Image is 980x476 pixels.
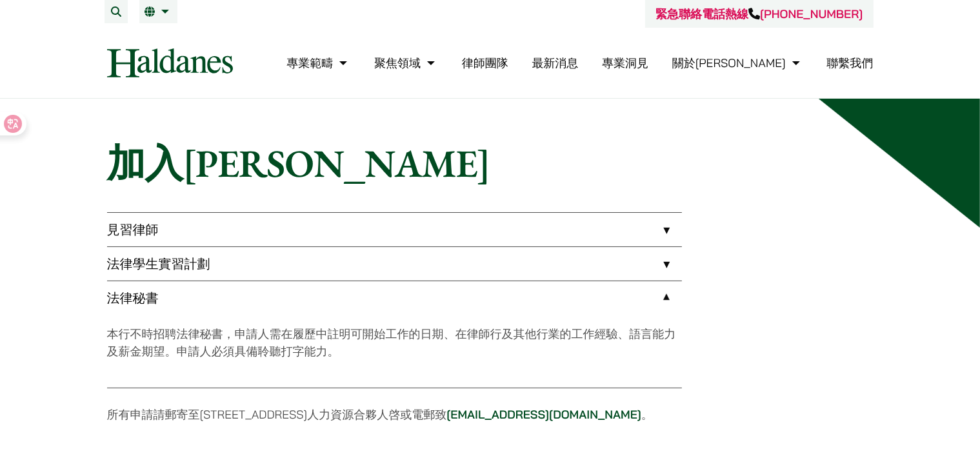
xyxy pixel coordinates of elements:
a: 見習律師 [107,213,682,246]
a: 聚焦領域 [374,55,438,70]
div: 法律秘書 [107,315,682,388]
a: 法律學生實習計劃 [107,247,682,281]
a: [EMAIL_ADDRESS][DOMAIN_NAME] [446,407,641,422]
a: 緊急聯絡電話熱線[PHONE_NUMBER] [655,6,863,21]
a: 專業洞見 [602,55,648,70]
a: 法律秘書 [107,281,682,315]
a: 繁 [145,6,172,17]
a: 專業範疇 [286,55,350,70]
a: 關於何敦 [672,55,803,70]
img: Logo of Haldanes [107,48,233,77]
p: 本行不時招聘法律秘書，申請人需在履歷中註明可開始工作的日期、在律師行及其他行業的工作經驗、語言能力及薪金期望。申請人必須具備聆聽打字能力。 [107,325,682,360]
a: 律師團隊 [462,55,508,70]
a: 聯繫我們 [827,55,874,70]
h1: 加入[PERSON_NAME] [107,140,874,186]
p: 所有申請請郵寄至[STREET_ADDRESS]人力資源合夥人啓或電郵致 。 [107,406,682,423]
a: 最新消息 [532,55,578,70]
